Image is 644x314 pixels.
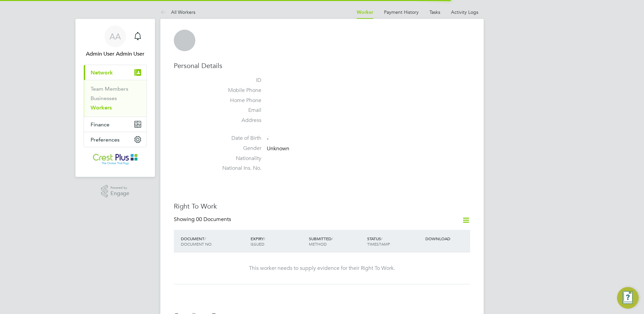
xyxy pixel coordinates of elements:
[357,9,373,15] a: Worker
[331,236,333,241] span: /
[214,135,261,142] label: Date of Birth
[84,65,147,80] button: Network
[174,202,470,211] h3: Right To Work
[91,95,117,101] a: Businesses
[179,232,249,250] div: DOCUMENT
[309,241,327,247] span: METHOD
[214,155,261,162] label: Nationality
[174,216,232,223] div: Showing
[84,50,147,58] span: Admin User Admin User
[109,32,121,41] span: AA
[75,19,155,177] nav: Main navigation
[267,145,289,152] span: Unknown
[214,97,261,104] label: Home Phone
[84,80,147,117] div: Network
[204,236,206,241] span: /
[249,232,307,250] div: EXPIRY
[264,236,265,241] span: /
[110,191,129,196] span: Engage
[429,9,440,15] a: Tasks
[367,241,390,247] span: TIMESTAMP
[424,232,470,245] div: DOWNLOAD
[214,145,261,152] label: Gender
[617,287,639,309] button: Engage Resource Center
[214,165,261,172] label: National Ins. No.
[214,117,261,124] label: Address
[101,185,130,198] a: Powered byEngage
[181,265,463,272] div: This worker needs to supply evidence for their Right To Work.
[84,154,147,165] a: Go to home page
[93,154,138,165] img: crestplusoperations-logo-retina.png
[110,185,129,191] span: Powered by
[84,132,147,147] button: Preferences
[174,61,470,70] h3: Personal Details
[160,9,195,15] a: All Workers
[91,104,112,111] a: Workers
[365,232,424,250] div: STATUS
[84,26,147,58] a: AAAdmin User Admin User
[91,86,128,92] a: Team Members
[196,216,231,223] span: 00 Documents
[384,9,419,15] a: Payment History
[267,135,268,142] span: -
[91,121,109,128] span: Finance
[251,241,264,247] span: ISSUED
[214,107,261,114] label: Email
[214,87,261,94] label: Mobile Phone
[381,236,382,241] span: /
[181,241,213,247] span: DOCUMENT NO.
[91,136,120,143] span: Preferences
[84,117,147,132] button: Finance
[307,232,365,250] div: SUBMITTED
[214,77,261,84] label: ID
[451,9,478,15] a: Activity Logs
[91,69,113,76] span: Network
